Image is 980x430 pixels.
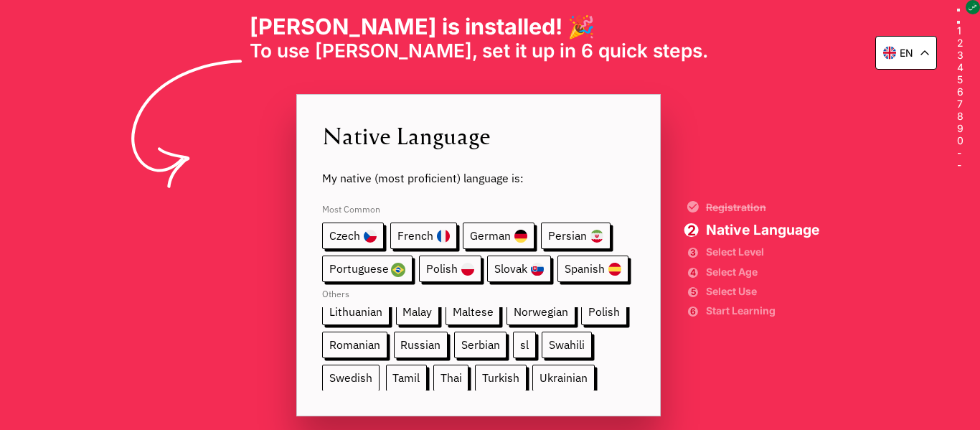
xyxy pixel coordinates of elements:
div: 2 [957,37,966,49]
span: Russian [394,332,448,358]
div: 1 [957,24,966,37]
p: en [900,47,913,59]
span: Native Language [322,120,635,152]
span: Spanish [557,256,628,282]
div: 8 [957,110,966,122]
span: Select Level [706,248,819,256]
span: Turkish [475,365,527,391]
span: Registration [706,202,819,212]
div: 7 [957,98,966,110]
span: Malay [396,299,440,325]
span: Polish [419,256,481,282]
span: Others [322,282,635,307]
span: Maltese [446,299,501,325]
span: Tamil [386,365,428,391]
span: French [390,223,457,249]
span: Slovak [487,256,551,282]
h1: [PERSON_NAME] is installed! 🎉 [250,14,708,40]
div: - [957,146,966,159]
span: Select Age [706,268,819,276]
span: German [463,223,534,249]
div: 9 [957,122,966,134]
span: Thai [433,365,469,391]
span: Persian [541,223,611,249]
span: My native (most proficient) language is: [322,151,635,184]
div: 3 [957,49,966,61]
span: Serbian [454,332,507,358]
span: Polish [581,299,627,325]
div: 5 [957,73,966,85]
span: Norwegian [507,299,575,325]
span: Romanian [322,332,387,358]
div: 0 [957,134,966,146]
span: Lithuanian [322,299,390,325]
span: Start Learning [706,307,819,315]
span: Most Common [322,191,635,223]
span: Select Use [706,287,819,296]
span: sl [513,332,536,358]
span: Ukrainian [532,365,595,391]
div: 4 [957,61,966,73]
span: Portuguese [322,256,413,282]
span: Czech [322,223,384,249]
span: Native Language [706,223,819,237]
span: Swedish [322,365,380,391]
span: To use [PERSON_NAME], set it up in 6 quick steps. [250,39,708,62]
div: - [957,159,966,171]
span: Swahili [542,332,592,358]
div: 6 [957,85,966,98]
